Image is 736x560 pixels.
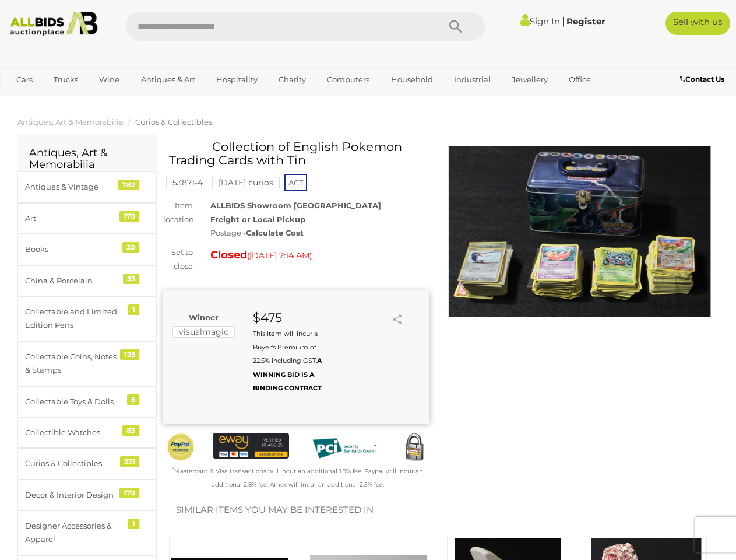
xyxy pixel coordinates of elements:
[154,199,202,226] div: Item location
[427,12,485,41] button: Search
[91,70,127,89] a: Wine
[189,313,219,322] b: Winner
[128,519,139,529] div: 1
[253,356,322,392] b: A WINNING BID IS A BINDING CONTRACT
[307,433,382,463] img: PCI DSS compliant
[128,304,139,315] div: 1
[25,519,121,547] div: Designer Accessories & Apparel
[447,146,713,317] img: Collection of English Pokemon Trading Cards with Tin
[17,171,157,202] a: Antiques & Vintage 782
[25,243,121,256] div: Books
[210,226,429,240] div: Postage -
[213,433,288,458] img: eWAY Payment Gateway
[127,394,139,405] div: 5
[209,70,265,89] a: Hospitality
[17,265,157,296] a: China & Porcelain 53
[122,242,139,253] div: 20
[249,250,309,261] span: [DATE] 2:14 AM
[680,73,727,86] a: Contact Us
[561,70,598,89] a: Office
[120,456,139,467] div: 331
[17,510,157,555] a: Designer Accessories & Apparel 1
[17,480,157,510] a: Decor & Interior Design 170
[133,70,203,89] a: Antiques & Art
[172,326,235,338] mark: visualmagic
[119,488,139,498] div: 170
[212,177,280,188] mark: [DATE] curios
[253,330,322,393] small: This Item will incur a Buyer's Premium of 22.5% including GST.
[271,70,314,89] a: Charity
[17,234,157,265] a: Books 20
[122,425,139,436] div: 83
[25,305,121,332] div: Collectable and Limited Edition Pens
[118,180,139,190] div: 782
[25,395,121,408] div: Collectable Toys & Dolls
[247,251,312,260] span: ( )
[246,228,304,237] strong: Calculate Cost
[17,203,157,234] a: Art 170
[504,70,555,89] a: Jewellery
[566,16,605,27] a: Register
[680,75,724,83] b: Contact Us
[5,12,103,36] img: Allbids.com.au
[210,249,247,261] strong: Closed
[17,296,157,341] a: Collectable and Limited Edition Pens 1
[446,70,498,89] a: Industrial
[135,117,212,127] a: Curios & Collectibles
[562,15,565,27] span: |
[166,433,195,461] img: Official PayPal Seal
[319,70,377,89] a: Computers
[29,148,145,171] h2: Antiques, Art & Memorabilia
[25,488,121,502] div: Decor & Interior Design
[210,215,305,224] strong: Freight or Local Pickup
[665,12,730,35] a: Sell with us
[25,212,121,225] div: Art
[253,310,282,325] strong: $475
[154,246,202,273] div: Set to close
[17,448,157,479] a: Curios & Collectibles 331
[46,70,86,89] a: Trucks
[375,312,386,324] li: Watch this item
[284,174,307,191] span: ACT
[123,274,139,284] div: 53
[120,349,139,360] div: 125
[212,178,280,187] a: [DATE] curios
[54,89,152,108] a: [GEOGRAPHIC_DATA]
[17,341,157,386] a: Collectable Coins, Notes & Stamps 125
[25,180,121,194] div: Antiques & Vintage
[17,386,157,417] a: Collectable Toys & Dolls 5
[166,178,209,187] a: 53871-4
[17,117,124,127] a: Antiques, Art & Memorabilia
[25,457,121,470] div: Curios & Collectibles
[176,505,700,515] h2: Similar items you may be interested in
[400,433,429,462] img: Secured by Rapid SSL
[172,467,423,488] small: Mastercard & Visa transactions will incur an additional 1.9% fee. Paypal will incur an additional...
[169,140,427,167] h1: Collection of English Pokemon Trading Cards with Tin
[9,70,40,89] a: Cars
[17,417,157,448] a: Collectible Watches 83
[25,426,121,439] div: Collectible Watches
[383,70,441,89] a: Household
[520,16,560,27] a: Sign In
[25,350,121,377] div: Collectable Coins, Notes & Stamps
[25,274,121,288] div: China & Porcelain
[166,177,209,188] mark: 53871-4
[9,89,48,108] a: Sports
[119,211,139,222] div: 170
[210,201,381,210] strong: ALLBIDS Showroom [GEOGRAPHIC_DATA]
